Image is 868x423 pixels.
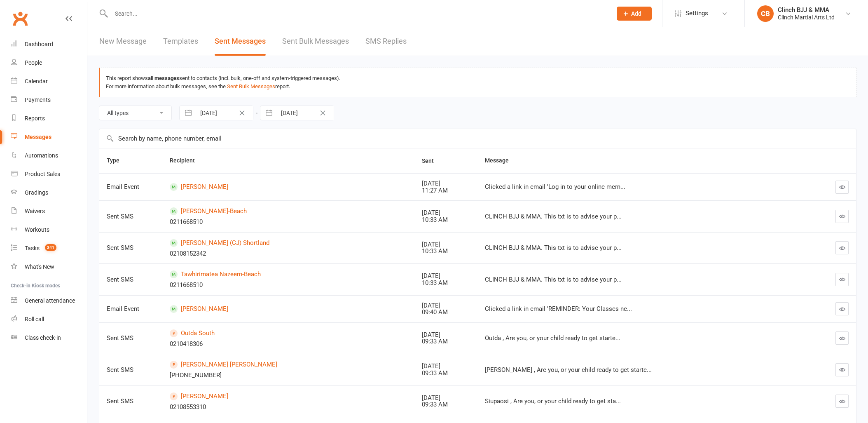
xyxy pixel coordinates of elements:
[170,250,407,257] div: 02108152342
[11,146,87,165] a: Automations
[25,297,75,304] div: General attendance
[25,78,48,85] div: Calendar
[686,4,708,23] span: Settings
[45,244,56,251] span: 341
[422,241,470,248] div: [DATE]
[170,219,407,226] div: 0211668510
[422,395,470,402] div: [DATE]
[109,8,606,19] input: Search...
[170,329,407,337] a: Outda South
[11,35,87,54] a: Dashboard
[25,189,48,196] div: Gradings
[107,213,155,220] div: Sent SMS
[25,96,51,103] div: Payments
[422,156,443,166] button: Sent
[170,207,407,215] a: [PERSON_NAME]-Beach
[422,338,470,345] div: 09:33 AM
[215,27,266,56] a: Sent Messages
[276,106,334,120] input: To
[477,148,793,173] th: Message
[170,341,407,348] div: 0210418306
[485,398,785,405] div: Siupaosi , Are you, or your child ready to get sta...
[170,305,407,313] a: [PERSON_NAME]
[170,372,407,379] div: [PHONE_NUMBER]
[196,106,253,120] input: From
[107,398,155,405] div: Sent SMS
[107,367,155,374] div: Sent SMS
[25,115,45,122] div: Reports
[25,208,45,214] div: Waivers
[422,309,470,316] div: 09:40 AM
[422,209,470,216] div: [DATE]
[422,370,470,377] div: 09:33 AM
[25,41,53,47] div: Dashboard
[282,27,349,56] a: Sent Bulk Messages
[485,305,785,313] div: Clicked a link in email 'REMINDER: Your Classes ne...
[10,8,30,29] a: Clubworx
[617,7,652,21] button: Add
[11,310,87,329] a: Roll call
[485,213,785,220] div: CLINCH BJJ & MMA. This txt is to advise your p...
[485,367,785,374] div: [PERSON_NAME] , Are you, or your child ready to get starte...
[106,82,850,91] div: For more information about bulk messages, see the report.
[631,10,641,17] span: Add
[25,152,58,159] div: Automations
[235,108,249,118] button: Clear Date
[485,335,785,342] div: Outda , Are you, or your child ready to get starte...
[25,245,40,251] div: Tasks
[422,180,470,187] div: [DATE]
[11,183,87,202] a: Gradings
[170,239,407,247] a: [PERSON_NAME] (CJ) Shortland
[485,244,785,251] div: CLINCH BJJ & MMA. This txt is to advise your p...
[485,183,785,190] div: Clicked a link in email 'Log in to your online mem...
[422,187,470,194] div: 11:27 AM
[11,165,87,183] a: Product Sales
[778,6,835,14] div: Clinch BJJ & MMA
[25,263,54,270] div: What's New
[422,248,470,255] div: 10:33 AM
[25,334,61,341] div: Class check-in
[11,239,87,258] a: Tasks 341
[107,276,155,283] div: Sent SMS
[170,270,407,278] a: Tawhirimatea Nazeem-Beach
[107,335,155,342] div: Sent SMS
[170,282,407,289] div: 0211668510
[365,27,407,56] a: SMS Replies
[107,244,155,251] div: Sent SMS
[422,280,470,287] div: 10:33 AM
[25,134,51,140] div: Messages
[11,258,87,276] a: What's New
[227,83,275,89] a: Sent Bulk Messages
[170,183,407,191] a: [PERSON_NAME]
[11,291,87,310] a: General attendance kiosk mode
[757,5,774,22] div: CB
[422,401,470,408] div: 09:33 AM
[170,392,407,400] a: [PERSON_NAME]
[11,202,87,221] a: Waivers
[11,54,87,72] a: People
[25,59,42,66] div: People
[316,108,330,118] button: Clear Date
[422,363,470,370] div: [DATE]
[422,273,470,280] div: [DATE]
[162,148,414,173] th: Recipient
[11,109,87,128] a: Reports
[107,183,155,190] div: Email Event
[485,276,785,283] div: CLINCH BJJ & MMA. This txt is to advise your p...
[163,27,198,56] a: Templates
[11,72,87,91] a: Calendar
[170,361,407,369] a: [PERSON_NAME] [PERSON_NAME]
[25,316,44,322] div: Roll call
[11,91,87,109] a: Payments
[25,171,60,177] div: Product Sales
[99,148,162,173] th: Type
[11,329,87,347] a: Class kiosk mode
[148,75,179,81] strong: all messages
[106,74,850,82] div: This report shows sent to contacts (incl. bulk, one-off and system-triggered messages).
[99,129,856,148] input: Search by name, phone number, email
[422,216,470,223] div: 10:33 AM
[107,305,155,313] div: Email Event
[422,331,470,338] div: [DATE]
[422,302,470,309] div: [DATE]
[11,221,87,239] a: Workouts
